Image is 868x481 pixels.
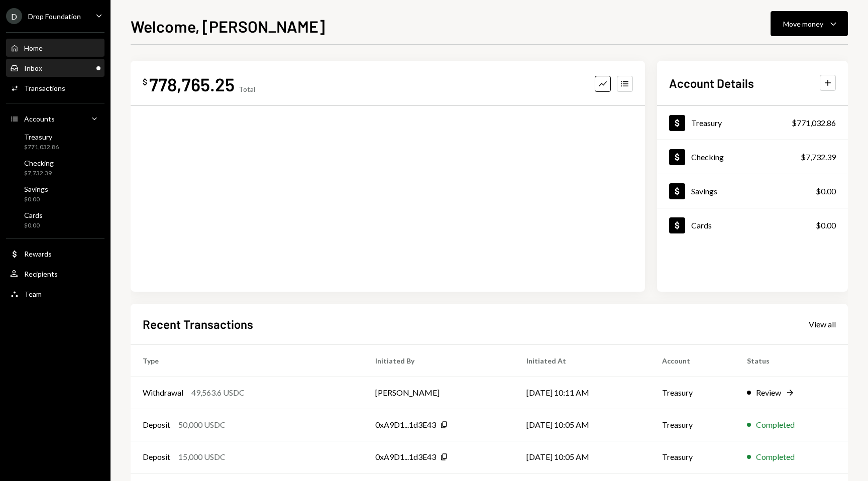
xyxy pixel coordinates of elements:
[24,250,52,258] div: Rewards
[809,319,836,329] div: View all
[24,64,42,72] div: Inbox
[816,185,836,197] div: $0.00
[650,344,735,377] th: Account
[6,265,104,283] a: Recipients
[24,195,48,204] div: $0.00
[6,39,104,57] a: Home
[756,387,781,399] div: Review
[24,270,58,278] div: Recipients
[191,387,245,399] div: 49,563.6 USDC
[514,344,650,377] th: Initiated At
[650,441,735,473] td: Treasury
[24,114,55,123] div: Accounts
[24,211,43,219] div: Cards
[131,344,363,377] th: Type
[375,451,436,463] div: 0xA9D1...1d3E43
[24,84,65,92] div: Transactions
[6,182,104,206] a: Savings$0.00
[24,169,54,178] div: $7,732.39
[131,16,325,36] h1: Welcome, [PERSON_NAME]
[143,451,170,463] div: Deposit
[28,12,81,21] div: Drop Foundation
[6,285,104,303] a: Team
[375,419,436,431] div: 0xA9D1...1d3E43
[650,409,735,441] td: Treasury
[691,186,717,196] div: Savings
[756,451,795,463] div: Completed
[6,130,104,154] a: Treasury$771,032.86
[771,11,848,36] button: Move money
[514,441,650,473] td: [DATE] 10:05 AM
[691,220,712,230] div: Cards
[691,118,722,128] div: Treasury
[756,419,795,431] div: Completed
[6,59,104,77] a: Inbox
[657,208,848,242] a: Cards$0.00
[24,159,54,167] div: Checking
[24,44,43,52] div: Home
[657,106,848,140] a: Treasury$771,032.86
[792,117,836,129] div: $771,032.86
[657,140,848,174] a: Checking$7,732.39
[783,19,823,29] div: Move money
[24,221,43,230] div: $0.00
[801,151,836,163] div: $7,732.39
[514,377,650,409] td: [DATE] 10:11 AM
[24,290,42,298] div: Team
[816,219,836,231] div: $0.00
[143,387,183,399] div: Withdrawal
[809,318,836,329] a: View all
[24,185,48,193] div: Savings
[6,156,104,180] a: Checking$7,732.39
[178,419,226,431] div: 50,000 USDC
[6,245,104,263] a: Rewards
[143,316,253,332] h2: Recent Transactions
[6,8,22,24] div: D
[363,344,514,377] th: Initiated By
[6,79,104,97] a: Transactions
[6,109,104,128] a: Accounts
[239,85,255,93] div: Total
[24,133,59,141] div: Treasury
[149,73,235,95] div: 778,765.25
[691,152,724,162] div: Checking
[6,208,104,232] a: Cards$0.00
[735,344,848,377] th: Status
[514,409,650,441] td: [DATE] 10:05 AM
[178,451,226,463] div: 15,000 USDC
[143,77,147,87] div: $
[657,174,848,208] a: Savings$0.00
[143,419,170,431] div: Deposit
[24,143,59,152] div: $771,032.86
[650,377,735,409] td: Treasury
[669,75,754,91] h2: Account Details
[363,377,514,409] td: [PERSON_NAME]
